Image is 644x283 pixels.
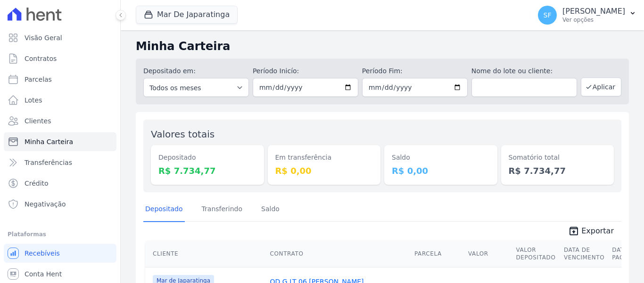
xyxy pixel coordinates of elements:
div: Plataformas [8,229,113,240]
span: Visão Geral [25,33,62,43]
th: Valor [464,240,512,267]
label: Período Fim: [362,66,468,76]
label: Nome do lote ou cliente: [471,66,577,76]
a: Transferências [4,153,116,172]
a: Lotes [4,91,116,110]
label: Depositado em: [143,67,196,75]
a: Visão Geral [4,28,116,47]
th: Cliente [145,240,266,267]
span: Transferências [25,158,72,167]
span: Recebíveis [25,249,60,258]
dt: Depositado [158,153,256,163]
th: Valor Depositado [512,240,560,267]
span: SF [544,12,552,18]
span: Negativação [25,199,66,209]
dt: Em transferência [275,153,373,163]
a: Depositado [143,197,185,222]
p: [PERSON_NAME] [562,7,625,16]
span: Conta Hent [25,269,62,279]
p: Ver opções [562,16,625,24]
button: Mar De Japaratinga [136,6,238,24]
span: Parcelas [25,75,52,84]
a: Minha Carteira [4,132,116,151]
dt: Somatório total [509,153,607,163]
th: Parcela [411,240,464,267]
th: Contrato [266,240,411,267]
a: unarchive Exportar [561,225,621,239]
label: Período Inicío: [253,66,358,76]
i: unarchive [568,225,579,237]
span: Lotes [25,95,42,105]
dd: R$ 0,00 [275,164,373,177]
span: Clientes [25,116,51,126]
label: Valores totais [151,129,215,140]
span: Minha Carteira [25,137,73,146]
span: Crédito [25,179,49,188]
a: Clientes [4,111,116,130]
dd: R$ 7.734,77 [509,164,607,177]
a: Contratos [4,49,116,68]
button: Aplicar [581,77,621,96]
h2: Minha Carteira [136,38,629,55]
a: Parcelas [4,70,116,89]
span: Exportar [581,225,614,237]
dd: R$ 0,00 [392,164,490,177]
button: SF [PERSON_NAME] Ver opções [530,2,644,28]
dt: Saldo [392,153,490,163]
span: Contratos [25,54,57,63]
a: Negativação [4,195,116,214]
a: Crédito [4,174,116,193]
a: Saldo [259,197,281,222]
a: Transferindo [200,197,245,222]
dd: R$ 7.734,77 [158,164,256,177]
a: Recebíveis [4,244,116,263]
th: Data de Vencimento [560,240,608,267]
